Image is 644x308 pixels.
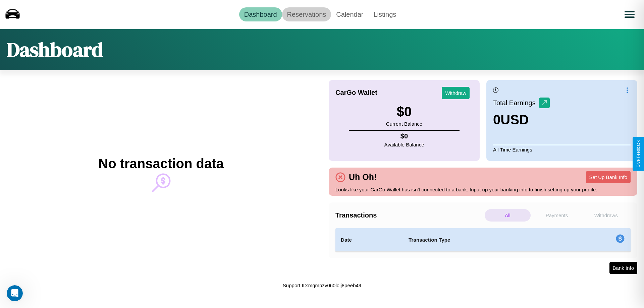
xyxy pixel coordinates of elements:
h3: 0 USD [493,112,550,127]
a: Listings [368,7,401,21]
button: Set Up Bank Info [586,171,631,183]
h4: Date [341,236,398,244]
div: Give Feedback [636,140,641,168]
a: Calendar [331,7,368,21]
p: Payments [534,209,580,222]
h4: CarGo Wallet [335,89,377,97]
button: Withdraw [442,87,470,99]
p: Current Balance [386,119,422,128]
button: Open menu [620,5,639,24]
h3: $ 0 [386,104,422,119]
a: Dashboard [239,7,282,21]
p: Total Earnings [493,97,539,109]
p: Looks like your CarGo Wallet has isn't connected to a bank. Input up your banking info to finish ... [335,185,631,194]
h4: Transactions [335,211,483,219]
h4: $ 0 [384,132,424,140]
h1: Dashboard [7,36,103,63]
a: Reservations [282,7,331,21]
h4: Transaction Type [409,236,561,244]
p: Withdraws [583,209,629,222]
button: Bank Info [609,262,637,274]
p: Support ID: mgmpzv060lojj8peeb49 [283,281,361,290]
p: Available Balance [384,140,424,149]
iframe: Intercom live chat [7,285,23,301]
h4: Uh Oh! [345,172,380,182]
h2: No transaction data [98,156,223,171]
p: All Time Earnings [493,145,631,154]
table: simple table [335,228,631,252]
p: All [485,209,531,222]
